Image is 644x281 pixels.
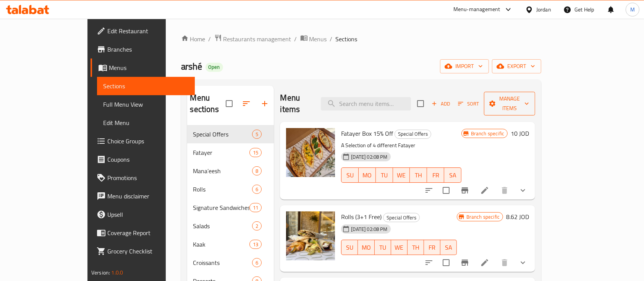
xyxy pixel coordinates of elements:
span: Select to update [438,182,454,198]
button: sort-choices [420,181,438,200]
button: Branch-specific-item [456,253,474,272]
svg: Show Choices [518,258,527,267]
span: WE [394,242,405,253]
span: Fatayer [193,148,250,157]
button: SA [444,167,461,183]
span: Branches [107,45,189,54]
span: Sort items [453,98,484,110]
span: 2 [252,223,261,230]
span: Coverage Report [107,228,189,237]
div: items [249,240,262,249]
span: [DATE] 02:08 PM [348,226,390,233]
span: Sections [103,81,189,91]
li: / [209,34,211,44]
li: / [294,34,297,44]
a: Full Menu View [97,95,195,114]
span: 5 [252,131,261,138]
span: Restaurants management [223,34,291,44]
button: show more [514,181,532,200]
div: Special Offers [395,130,431,139]
a: Choice Groups [91,132,195,150]
span: Sort sections [237,94,256,113]
button: show more [514,253,532,272]
span: SA [447,170,458,181]
div: Fatayer15 [187,143,274,162]
span: Add [430,99,451,108]
span: 1.0.0 [111,268,123,278]
span: Choice Groups [107,136,189,146]
span: Signature Sandwiches [193,203,250,212]
span: Full Menu View [103,100,189,109]
span: Rolls (3+1 Free) [341,211,382,223]
div: Open [205,63,223,72]
span: Version: [91,268,110,278]
a: Edit menu item [480,258,489,267]
h2: Menu items [280,92,312,115]
button: MO [359,167,376,183]
span: SU [345,242,355,253]
a: Menus [91,58,195,77]
span: TU [378,242,388,253]
div: Special Offers5 [187,125,274,143]
li: / [330,34,333,44]
button: TU [375,240,391,255]
button: Add section [256,94,274,113]
button: SA [440,240,457,255]
div: items [252,130,262,139]
span: Croissants [193,258,252,267]
span: TH [413,170,424,181]
button: sort-choices [420,253,438,272]
a: Edit Restaurant [91,22,195,40]
input: search [321,97,411,110]
svg: Show Choices [518,186,527,195]
div: Rolls6 [187,180,274,198]
div: Signature Sandwiches11 [187,198,274,217]
h2: Menu sections [190,92,226,115]
p: A Selection of 4 different Fatayer [341,141,461,150]
span: Mana’eesh [193,166,252,175]
span: Kaak [193,240,250,249]
button: MO [358,240,374,255]
div: Mana’eesh8 [187,162,274,180]
span: 8 [252,167,261,175]
div: items [249,148,262,157]
span: Open [205,64,223,70]
span: SA [443,242,454,253]
span: Manage items [490,94,529,113]
span: TH [411,242,421,253]
span: Menu disclaimer [107,192,189,201]
span: Branch specific [463,213,503,221]
div: Croissants6 [187,253,274,272]
span: 6 [252,186,261,193]
span: TU [379,170,390,181]
button: Add [429,98,453,110]
span: Branch specific [468,130,507,137]
a: Sections [97,77,195,95]
div: items [252,221,262,231]
button: WE [393,167,410,183]
span: 13 [250,241,261,248]
div: items [252,166,262,175]
button: delete [495,253,514,272]
a: Edit Menu [97,114,195,132]
span: [DATE] 02:08 PM [348,153,390,161]
button: FR [424,240,440,255]
span: 6 [252,259,261,266]
div: Salads2 [187,217,274,235]
span: Promotions [107,173,189,182]
span: Grocery Checklist [107,247,189,256]
h6: 10 JOD [511,128,529,139]
img: Fatayer Box 15% Off [286,128,335,177]
span: Menus [109,63,189,72]
span: import [446,62,483,71]
span: Edit Menu [103,118,189,127]
span: Select all sections [221,96,237,112]
span: Special Offers [193,130,252,139]
span: WE [396,170,407,181]
button: TU [376,167,393,183]
span: FR [430,170,441,181]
